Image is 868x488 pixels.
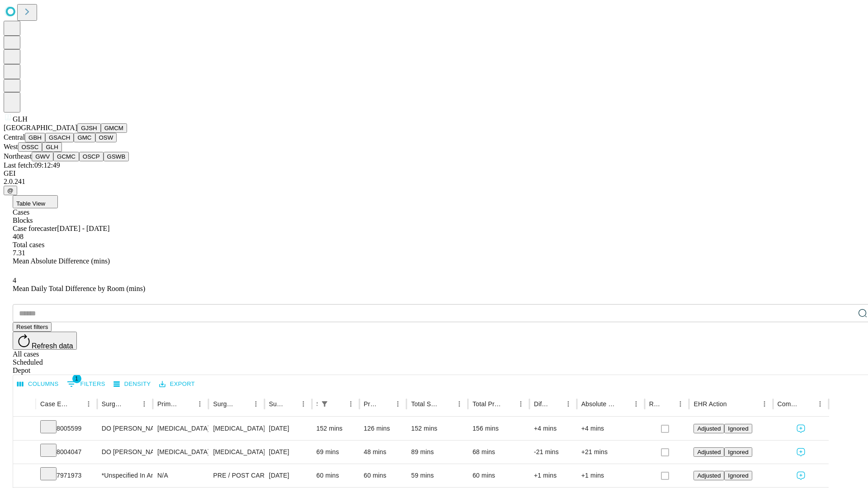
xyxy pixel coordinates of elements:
button: Menu [138,398,151,410]
div: +4 mins [534,417,572,440]
span: Refresh data [32,342,73,350]
button: Menu [344,398,357,410]
button: Sort [801,398,814,410]
div: [MEDICAL_DATA] [213,417,259,440]
button: GWV [32,152,53,161]
button: Menu [630,398,642,410]
div: [MEDICAL_DATA] [157,441,204,464]
div: Difference [534,400,548,408]
button: OSW [95,133,117,142]
button: Menu [814,398,826,410]
button: @ [4,186,17,195]
span: 4 [13,277,16,284]
div: Scheduled In Room Duration [316,400,317,408]
button: GBH [25,133,45,142]
span: Ignored [728,449,748,455]
div: EHR Action [693,400,726,408]
span: GLH [13,115,28,123]
span: Table View [16,200,45,207]
div: Absolute Difference [581,400,616,408]
div: 156 mins [472,417,525,440]
span: Adjusted [697,449,721,455]
div: DO [PERSON_NAME] Do [102,417,148,440]
span: 408 [13,233,24,240]
span: Mean Absolute Difference (mins) [13,257,110,265]
button: Sort [332,398,344,410]
div: Case Epic Id [40,400,69,408]
div: 60 mins [364,464,402,487]
span: [DATE] - [DATE] [57,225,109,232]
button: Sort [440,398,453,410]
div: *Unspecified In And Out Surgery Glh [102,464,148,487]
div: Comments [778,400,800,408]
div: +21 mins [581,441,640,464]
div: +4 mins [581,417,640,440]
span: Adjusted [697,472,721,479]
span: Mean Daily Total Difference by Room (mins) [13,285,145,292]
div: 8005599 [40,417,93,440]
div: Total Predicted Duration [472,400,501,408]
div: 60 mins [472,464,525,487]
button: Expand [18,445,31,460]
span: Central [4,133,25,141]
button: Expand [18,468,31,484]
div: 59 mins [411,464,463,487]
div: Resolved in EHR [649,400,661,408]
span: Reset filters [16,324,48,330]
button: Expand [18,421,31,437]
span: West [4,143,18,150]
span: 7.31 [13,249,25,257]
button: Menu [250,398,262,410]
div: 2.0.241 [4,178,864,186]
button: Density [111,377,153,391]
button: Sort [549,398,562,410]
button: Sort [661,398,674,410]
button: Sort [502,398,514,410]
button: Sort [237,398,250,410]
button: OSCP [79,152,104,161]
div: [DATE] [269,417,307,440]
div: [DATE] [269,441,307,464]
button: Sort [125,398,138,410]
button: Ignored [724,424,752,433]
div: [DATE] [269,464,307,487]
button: GMCM [101,123,127,133]
div: 48 mins [364,441,402,464]
button: Menu [514,398,527,410]
span: [GEOGRAPHIC_DATA] [4,124,77,131]
button: Menu [453,398,466,410]
button: Menu [758,398,771,410]
span: Total cases [13,241,44,249]
span: Ignored [728,472,748,479]
button: Sort [728,398,741,410]
div: Surgery Date [269,400,283,408]
button: GMC [74,133,95,142]
button: GJSH [77,123,101,133]
button: Sort [617,398,630,410]
div: 152 mins [316,417,355,440]
span: Ignored [728,425,748,432]
span: Last fetch: 09:12:49 [4,161,60,169]
button: Menu [297,398,310,410]
button: Table View [13,195,58,208]
div: -21 mins [534,441,572,464]
div: 1 active filter [318,398,331,410]
button: Adjusted [693,447,724,457]
button: Menu [82,398,95,410]
div: 68 mins [472,441,525,464]
div: +1 mins [534,464,572,487]
button: Export [157,377,197,391]
div: 8004047 [40,441,93,464]
div: 69 mins [316,441,355,464]
button: Reset filters [13,322,52,332]
div: PRE / POST CARE [213,464,259,487]
button: Select columns [15,377,61,391]
button: GCMC [53,152,79,161]
div: 89 mins [411,441,463,464]
button: Menu [562,398,575,410]
button: GLH [42,142,61,152]
div: N/A [157,464,204,487]
span: Adjusted [697,425,721,432]
span: @ [7,187,14,194]
button: Menu [193,398,206,410]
